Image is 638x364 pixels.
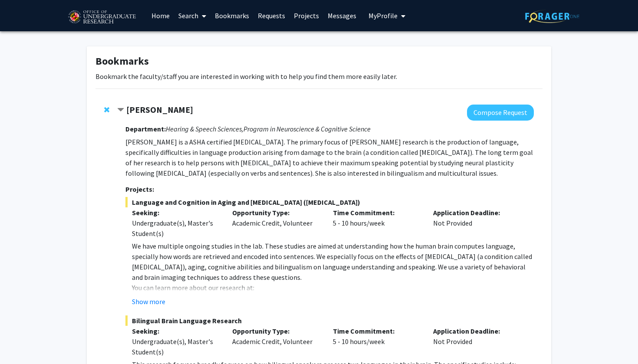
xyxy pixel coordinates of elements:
p: Opportunity Type: [232,207,320,218]
p: Seeking: [132,326,220,336]
div: 5 - 10 hours/week [326,207,427,239]
a: Projects [289,0,323,31]
div: Not Provided [427,326,527,357]
p: Application Deadline: [433,326,521,336]
p: Time Commitment: [333,207,421,218]
strong: [PERSON_NAME] [126,104,193,115]
p: Application Deadline: [433,207,521,218]
span: Language and Cognition in Aging and [MEDICAL_DATA] ([MEDICAL_DATA]) [125,197,534,207]
button: Compose Request to Yasmeen Faroqi-Shah [467,105,534,121]
span: Remove Yasmeen Faroqi-Shah from bookmarks [104,106,109,113]
p: Seeking: [132,207,220,218]
strong: Department: [125,125,166,133]
p: You can learn more about our research at: [132,282,534,293]
span: Contract Yasmeen Faroqi-Shah Bookmark [117,107,124,114]
div: Not Provided [427,207,527,239]
div: Undergraduate(s), Master's Student(s) [132,218,220,239]
div: Undergraduate(s), Master's Student(s) [132,336,220,357]
a: Home [147,0,174,31]
img: ForagerOne Logo [525,10,579,23]
a: Requests [253,0,289,31]
a: Messages [323,0,361,31]
iframe: Chat [7,325,37,357]
a: Search [174,0,210,31]
strong: Projects: [125,185,154,193]
i: Hearing & Speech Sciences, [166,125,243,133]
div: Academic Credit, Volunteer [226,207,326,239]
p: We have multiple ongoing studies in the lab. These studies are aimed at understanding how the hum... [132,241,534,282]
span: My Profile [368,11,398,20]
p: Opportunity Type: [232,326,320,336]
h1: Bookmarks [95,55,543,68]
div: 5 - 10 hours/week [326,326,427,357]
p: Bookmark the faculty/staff you are interested in working with to help you find them more easily l... [95,71,543,82]
div: Academic Credit, Volunteer [226,326,326,357]
p: Time Commitment: [333,326,421,336]
button: Show more [132,296,165,307]
i: Program in Neuroscience & Cognitive Science [243,125,371,133]
span: Bilingual Brain Language Research [125,315,534,326]
img: University of Maryland Logo [65,7,138,28]
a: Bookmarks [210,0,253,31]
p: [PERSON_NAME] is a ASHA certified [MEDICAL_DATA]. The primary focus of [PERSON_NAME] research is ... [125,137,534,178]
